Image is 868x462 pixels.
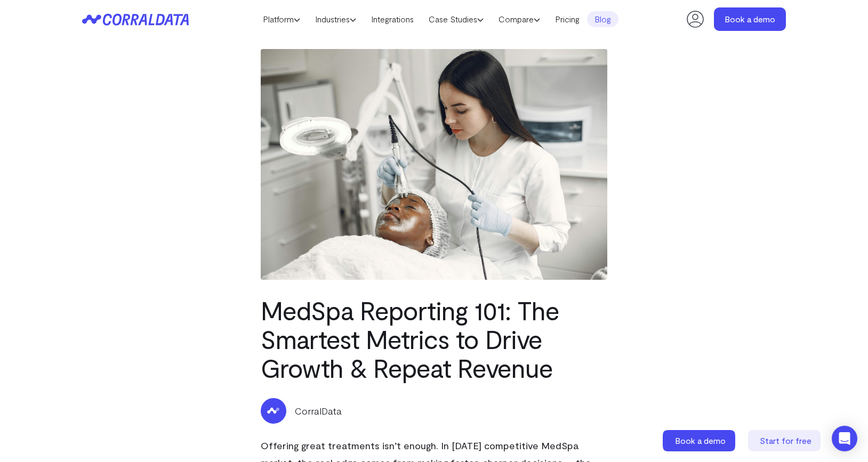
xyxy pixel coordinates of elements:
a: Pricing [548,11,587,27]
a: Book a demo [663,430,737,451]
span: Book a demo [675,435,726,445]
a: Platform [255,11,308,27]
a: Integrations [364,11,421,27]
h1: MedSpa Reporting 101: The Smartest Metrics to Drive Growth & Repeat Revenue [261,296,607,382]
a: Blog [587,11,618,27]
a: Book a demo [714,7,786,31]
p: CorralData [295,404,342,418]
a: Compare [491,11,548,27]
a: Industries [308,11,364,27]
span: Start for free [760,435,811,445]
div: Open Intercom Messenger [832,426,857,451]
a: Case Studies [421,11,491,27]
a: Start for free [748,430,823,451]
